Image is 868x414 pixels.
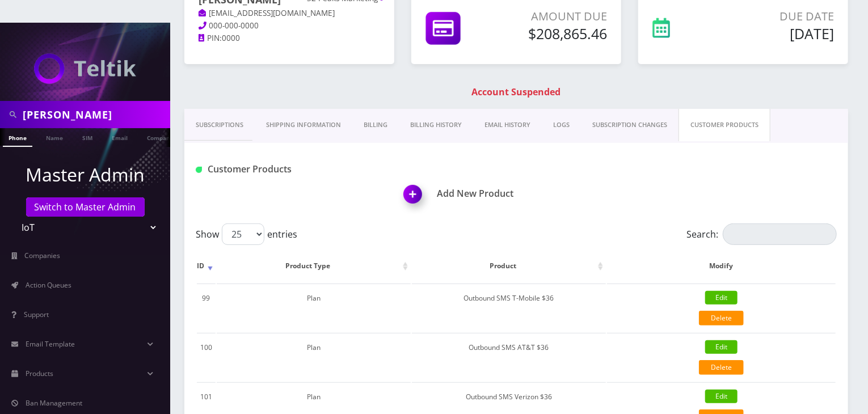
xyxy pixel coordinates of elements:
[399,109,473,141] a: Billing History
[686,223,837,245] label: Search:
[40,128,69,146] a: Name
[679,109,770,141] a: CUSTOMER PRODUCTS
[106,128,133,146] a: Email
[141,128,179,146] a: Company
[3,128,32,147] a: Phone
[473,109,542,141] a: EMAIL HISTORY
[412,284,606,332] td: Outbound SMS T-Mobile $36
[705,390,738,403] a: Edit
[34,53,136,84] img: IoT
[508,25,607,42] h5: $208,865.46
[719,25,834,42] h5: [DATE]
[398,181,432,215] img: Add New Product
[209,20,259,31] span: 000-000-0000
[26,197,145,217] a: Switch to Master Admin
[77,128,98,146] a: SIM
[222,223,264,245] select: Showentries
[197,250,216,282] th: ID: activate to sort column ascending
[404,188,848,199] a: Add New ProductAdd New Product
[412,250,606,282] th: Product: activate to sort column ascending
[217,284,411,332] td: Plan
[26,398,82,408] span: Ban Management
[352,109,399,141] a: Billing
[197,284,216,332] td: 99
[196,164,398,175] h1: Customer Products
[184,109,255,141] a: Subscriptions
[255,109,352,141] a: Shipping Information
[217,333,411,381] td: Plan
[607,250,836,282] th: Modify
[23,104,167,125] input: Search in Company
[699,360,744,375] a: Delete
[412,333,606,381] td: Outbound SMS AT&T $36
[187,87,845,98] h1: Account Suspended
[199,8,335,19] a: [EMAIL_ADDRESS][DOMAIN_NAME]
[24,310,49,319] span: Support
[197,333,216,381] td: 100
[699,311,744,326] a: Delete
[404,188,848,199] h1: Add New Product
[217,250,411,282] th: Product Type: activate to sort column ascending
[196,167,202,173] img: Customer Products
[705,340,738,354] a: Edit
[723,223,837,245] input: Search:
[196,223,297,245] label: Show entries
[719,8,834,25] p: Due Date
[222,33,240,43] span: 0000
[26,339,75,349] span: Email Template
[26,369,53,378] span: Products
[25,251,61,260] span: Companies
[542,109,581,141] a: LOGS
[705,291,738,305] a: Edit
[508,8,607,25] p: Amount Due
[26,280,71,290] span: Action Queues
[199,33,222,44] a: PIN:
[581,109,679,141] a: SUBSCRIPTION CHANGES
